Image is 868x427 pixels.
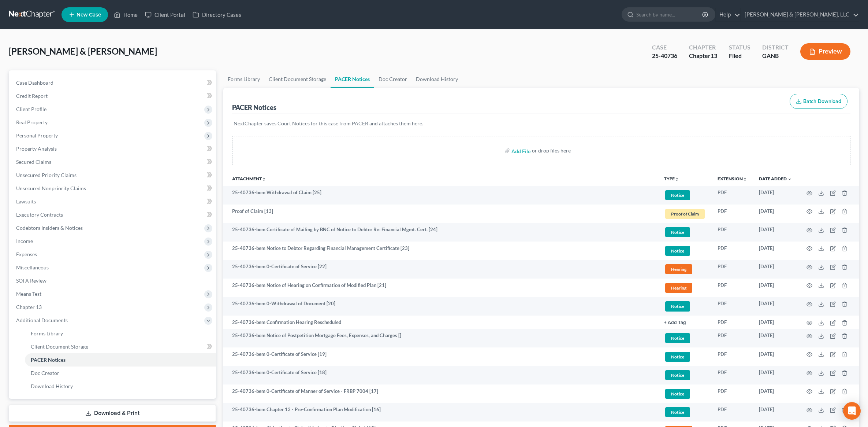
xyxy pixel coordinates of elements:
span: [PERSON_NAME] & [PERSON_NAME] [9,46,157,56]
span: Notice [665,190,690,200]
i: unfold_more [262,177,266,181]
a: Lawsuits [10,195,216,208]
a: Hearing [664,282,706,294]
span: Unsecured Nonpriority Claims [16,185,86,191]
td: PDF [712,403,753,422]
td: [DATE] [753,297,798,316]
span: Chapter 13 [16,304,42,310]
td: [DATE] [753,279,798,297]
span: Income [16,238,33,244]
a: Executory Contracts [10,208,216,221]
div: Chapter [689,52,717,60]
span: Property Analysis [16,146,57,152]
a: Notice [664,388,706,400]
a: Notice [664,369,706,381]
a: Client Portal [141,8,189,21]
a: Property Analysis [10,142,216,155]
a: + Add Tag [664,319,706,326]
span: Hearing [665,283,692,293]
span: Additional Documents [16,317,68,323]
td: PDF [712,205,753,223]
div: Open Intercom Messenger [843,402,861,420]
td: 25-40736-bem 0-Certificate of Service [19] [223,347,658,366]
td: 25-40736-bem Withdrawal of Claim [25] [223,186,658,205]
td: 25-40736-bem Certificate of Mailing by BNC of Notice to Debtor Re: Financial Mgmt. Cert. [24] [223,223,658,242]
td: [DATE] [753,316,798,329]
span: Unsecured Priority Claims [16,172,77,178]
a: Help [716,8,740,21]
td: [DATE] [753,329,798,347]
div: Status [729,43,750,52]
a: Notice [664,189,706,201]
button: Preview [800,43,850,60]
a: [PERSON_NAME] & [PERSON_NAME], LLC [741,8,859,21]
td: PDF [712,384,753,403]
span: Client Profile [16,106,46,112]
span: Notice [665,370,690,380]
i: expand_more [787,177,792,181]
td: 25-40736-bem Confirmation Hearing Rescheduled [223,316,658,329]
span: Notice [665,227,690,237]
a: SOFA Review [10,274,216,287]
a: Notice [664,332,706,344]
span: Notice [665,407,690,417]
span: Miscellaneous [16,264,49,270]
span: Personal Property [16,132,58,139]
td: PDF [712,316,753,329]
td: PDF [712,186,753,205]
button: Batch Download [790,94,847,109]
td: PDF [712,242,753,260]
a: Case Dashboard [10,76,216,89]
td: [DATE] [753,366,798,384]
td: PDF [712,347,753,366]
a: Doc Creator [374,70,411,88]
a: Notice [664,245,706,257]
span: Client Document Storage [31,343,88,350]
span: Forms Library [31,330,63,336]
div: or drop files here [532,147,571,154]
div: Filed [729,52,750,60]
span: Batch Download [803,98,841,104]
span: Codebtors Insiders & Notices [16,225,83,231]
td: 25-40736-bem Notice of Hearing on Confirmation of Modified Plan [21] [223,279,658,297]
td: [DATE] [753,347,798,366]
p: NextChapter saves Court Notices for this case from PACER and attaches them here. [234,120,849,127]
span: Expenses [16,251,37,257]
a: Download History [25,380,216,393]
td: PDF [712,366,753,384]
span: Notice [665,389,690,399]
div: Chapter [689,43,717,52]
a: Date Added expand_more [759,176,792,181]
td: 25-40736-bem Notice to Debtor Regarding Financial Management Certificate [23] [223,242,658,260]
a: Download History [411,70,462,88]
td: [DATE] [753,384,798,403]
span: Real Property [16,119,48,125]
span: Credit Report [16,93,48,99]
td: 25-40736-bem Chapter 13 - Pre-Confirmation Plan Modification [16] [223,403,658,422]
td: [DATE] [753,260,798,279]
span: Notice [665,333,690,343]
td: 25-40736-bem 0-Certificate of Service [18] [223,366,658,384]
span: Doc Creator [31,370,59,376]
td: 25-40736-bem 0-Withdrawal of Document [20] [223,297,658,316]
a: Secured Claims [10,155,216,169]
div: 25-40736 [652,52,677,60]
td: Proof of Claim [13] [223,205,658,223]
span: Secured Claims [16,159,51,165]
a: Notice [664,226,706,238]
td: PDF [712,223,753,242]
button: TYPEunfold_more [664,177,679,181]
div: PACER Notices [232,103,276,112]
i: unfold_more [675,177,679,181]
span: Notice [665,246,690,256]
div: Case [652,43,677,52]
td: [DATE] [753,223,798,242]
a: Notice [664,351,706,363]
td: 25-40736-bem 0-Certificate of Manner of Service - FRBP 7004 [17] [223,384,658,403]
span: 13 [711,52,717,59]
span: Lawsuits [16,198,36,205]
div: GANB [762,52,789,60]
a: Directory Cases [189,8,245,21]
a: Attachmentunfold_more [232,176,266,181]
a: Notice [664,406,706,418]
